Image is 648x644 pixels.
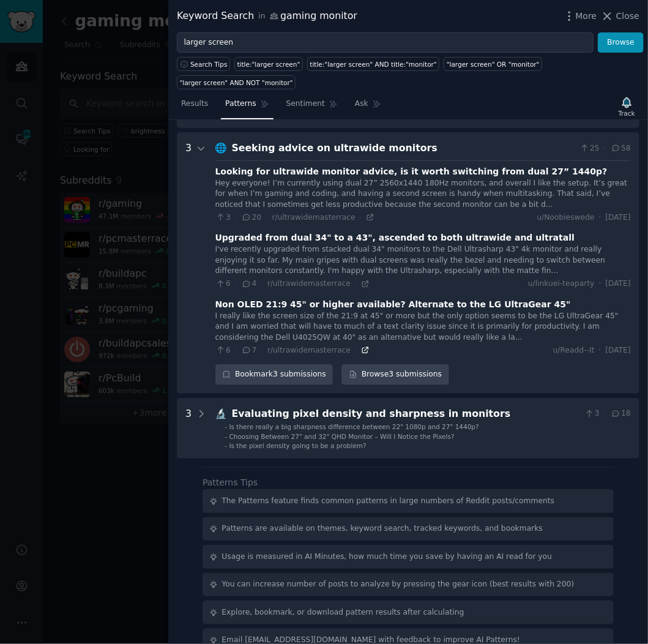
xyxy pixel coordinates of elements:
[215,142,228,154] span: 🌐
[272,213,356,222] span: r/ultrawidemasterrace
[528,279,595,290] span: u/linkuei-teaparty
[215,345,231,356] span: 6
[360,213,362,222] span: ·
[229,423,479,430] span: Is there really a big sharpness difference between 22" 1080p and 27" 1440p?
[177,9,357,24] div: Keyword Search gaming monitor
[606,279,631,290] span: [DATE]
[177,57,230,71] button: Search Tips
[237,60,300,69] div: title:"larger screen"
[177,32,594,53] input: Try a keyword related to your business
[235,346,237,354] span: ·
[203,477,258,487] label: Patterns Tips
[355,346,357,354] span: ·
[444,57,542,71] a: "larger screen" OR "monitor"
[307,57,440,71] a: title:"larger screen" AND title:"monitor"
[190,60,228,69] span: Search Tips
[553,345,595,356] span: u/Readd--It
[215,244,631,277] div: I've recently upgraded from stacked dual 34" monitors to the Dell Ultrasharp 43" 4k monitor and r...
[599,279,601,290] span: ·
[611,408,631,419] span: 18
[222,496,555,507] div: The Patterns feature finds common patterns in large numbers of Reddit posts/comments
[241,279,256,290] span: 4
[267,279,351,288] span: r/ultrawidemasterrace
[177,75,296,89] a: "larger screen" AND NOT "monitor"
[599,212,601,223] span: ·
[229,433,455,440] span: Choosing Between 27" and 32" QHD Monitor – Will I Notice the Pixels?
[215,364,333,385] button: Bookmark3 submissions
[258,11,265,22] span: in
[222,523,543,534] div: Patterns are available on themes, keyword search, tracked keywords, and bookmarks
[225,441,227,450] div: -
[180,78,293,87] div: "larger screen" AND NOT "monitor"
[598,32,644,53] button: Browse
[181,99,208,110] span: Results
[267,346,351,354] span: r/ultrawidemasterrace
[185,406,192,451] div: 3
[310,60,437,69] div: title:"larger screen" AND title:"monitor"
[261,280,263,288] span: ·
[225,432,227,441] div: -
[241,345,256,356] span: 7
[177,94,212,119] a: Results
[611,143,631,154] span: 58
[563,10,597,23] button: More
[355,99,368,110] span: Ask
[215,231,575,244] div: Upgraded from dual 34" to a 43", ascended to both ultrawide and ultratall
[234,57,303,71] a: title:"larger screen"
[229,442,367,449] span: Is the pixel density going to be a problem?
[537,212,595,223] span: u/Noobieswede
[215,165,608,178] div: Looking for ultrawide monitor advice, is it worth switching from dual 27” 1440p?
[351,94,385,119] a: Ask
[225,99,256,110] span: Patterns
[215,279,231,290] span: 6
[604,408,606,419] span: ·
[215,311,631,343] div: I really like the screen size of the 21:9 at 45" or more but the only option seems to be the LG U...
[232,406,580,422] div: Evaluating pixel density and sharpness in monitors
[614,94,639,119] button: Track
[584,408,600,419] span: 3
[235,280,237,288] span: ·
[225,422,227,431] div: -
[266,213,267,222] span: ·
[604,143,606,154] span: ·
[576,10,597,23] span: More
[232,141,575,156] div: Seeking advice on ultrawide monitors
[447,60,540,69] div: "larger screen" OR "monitor"
[599,345,601,356] span: ·
[606,345,631,356] span: [DATE]
[282,94,342,119] a: Sentiment
[286,99,325,110] span: Sentiment
[355,280,357,288] span: ·
[222,579,575,590] div: You can increase number of posts to analyze by pressing the gear icon (best results with 200)
[185,141,192,385] div: 3
[619,109,635,118] div: Track
[341,364,449,385] a: Browse3 submissions
[601,10,639,23] button: Close
[261,346,263,354] span: ·
[215,408,228,419] span: 🔬
[215,364,333,385] div: Bookmark 3 submissions
[222,607,464,618] div: Explore, bookmark, or download pattern results after calculating
[221,94,273,119] a: Patterns
[579,143,600,154] span: 25
[606,212,631,223] span: [DATE]
[235,213,237,222] span: ·
[215,212,231,223] span: 3
[241,212,261,223] span: 20
[222,552,553,563] div: Usage is measured in AI Minutes, how much time you save by having an AI read for you
[215,178,631,211] div: Hey everyone! I’m currently using dual 27” 2560x1440 180Hz monitors, and overall I like the setup...
[616,10,639,23] span: Close
[215,298,571,311] div: Non OLED 21:9 45" or higher available? Alternate to the LG UltraGear 45"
